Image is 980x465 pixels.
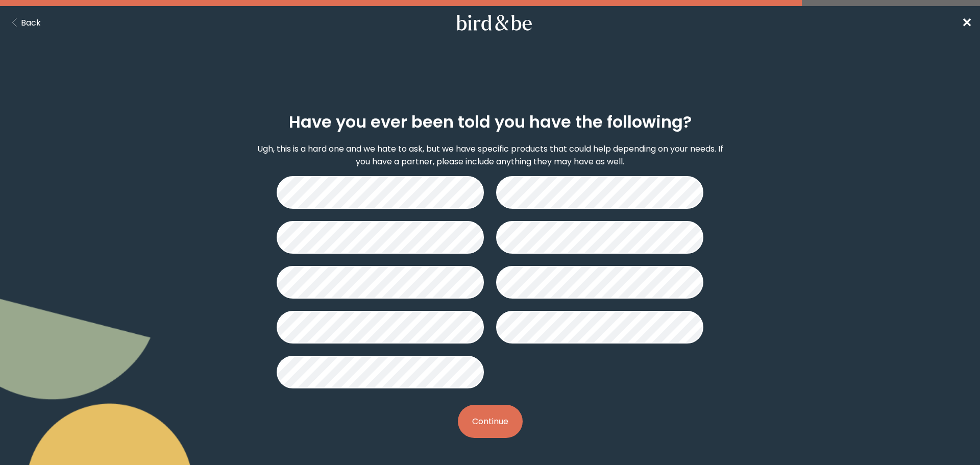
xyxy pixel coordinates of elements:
[458,405,523,438] button: Continue
[289,110,692,134] h2: Have you ever been told you have the following?
[8,16,41,29] button: Back Button
[253,142,727,168] p: Ugh, this is a hard one and we hate to ask, but we have specific products that could help dependi...
[962,14,972,32] a: ✕
[962,14,972,31] span: ✕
